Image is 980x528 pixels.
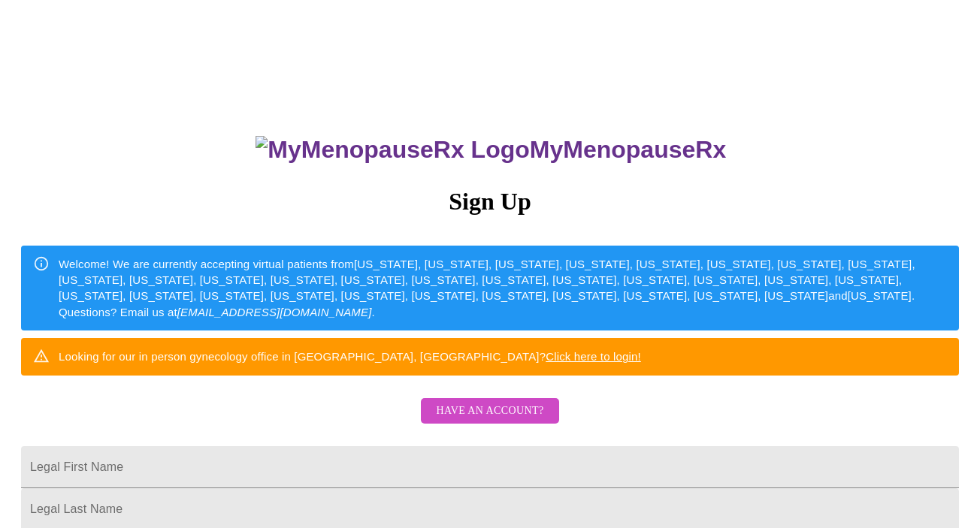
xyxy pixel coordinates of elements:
[21,188,959,216] h3: Sign Up
[59,250,947,327] div: Welcome! We are currently accepting virtual patients from [US_STATE], [US_STATE], [US_STATE], [US...
[59,342,641,370] div: Looking for our in person gynecology office in [GEOGRAPHIC_DATA], [GEOGRAPHIC_DATA]?
[256,136,529,164] img: MyMenopauseRx Logo
[421,398,558,424] button: Have an account?
[23,136,960,164] h3: MyMenopauseRx
[546,350,641,363] a: Click here to login!
[436,402,543,421] span: Have an account?
[417,415,562,427] a: Have an account?
[177,306,372,318] em: [EMAIL_ADDRESS][DOMAIN_NAME]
